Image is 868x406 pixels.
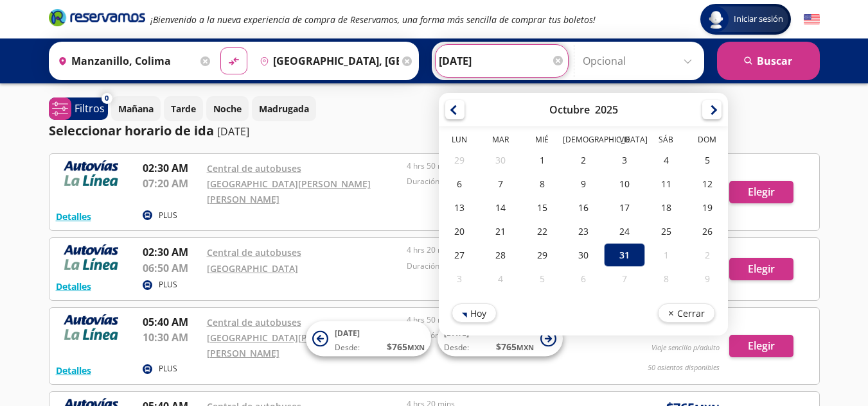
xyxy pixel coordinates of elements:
p: [DATE] [217,124,249,139]
div: 18-Oct-25 [645,196,686,219]
div: 04-Oct-25 [645,148,686,172]
p: 4 hrs 50 mins [407,160,601,172]
div: 2025 [594,103,617,117]
input: Buscar Destino [254,45,399,77]
p: PLUS [159,210,177,221]
div: 20-Oct-25 [439,219,480,243]
img: RESERVAMOS [56,244,127,270]
div: 14-Oct-25 [480,196,521,219]
div: 05-Nov-25 [521,267,562,291]
a: Brand Logo [49,8,145,31]
input: Buscar Origen [53,45,197,77]
span: 0 [105,93,109,104]
div: 16-Oct-25 [562,196,603,219]
button: English [804,12,820,28]
div: 23-Oct-25 [562,219,603,243]
th: Lunes [439,134,480,148]
button: 0Filtros [49,97,108,120]
div: 21-Oct-25 [480,219,521,243]
th: Martes [480,134,521,148]
div: 27-Oct-25 [439,243,480,267]
div: 08-Oct-25 [521,172,562,196]
th: Jueves [562,134,603,148]
div: 19-Oct-25 [686,196,727,219]
div: 15-Oct-25 [521,196,562,219]
p: 06:50 AM [143,260,200,276]
div: Octubre [549,103,589,117]
div: 29-Oct-25 [521,243,562,267]
div: 04-Nov-25 [480,267,521,291]
div: 07-Oct-25 [480,172,521,196]
div: 22-Oct-25 [521,219,562,243]
button: [DATE]Desde:$765MXN [306,321,431,357]
div: 03-Nov-25 [439,267,480,291]
p: Noche [213,102,242,115]
span: Desde: [335,342,360,353]
a: [GEOGRAPHIC_DATA] [207,262,298,275]
button: Detalles [56,280,91,293]
p: PLUS [159,279,177,291]
p: Seleccionar horario de ida [49,121,214,140]
p: Mañana [118,102,154,115]
th: Sábado [645,134,686,148]
p: PLUS [159,363,177,375]
div: 28-Oct-25 [480,243,521,267]
p: Filtros [75,101,105,116]
p: Tarde [171,102,196,115]
p: 10:30 AM [143,330,200,345]
button: [DATE]Desde:$765MXN [438,321,563,357]
div: 13-Oct-25 [439,196,480,219]
button: Noche [206,96,249,121]
a: Central de autobuses [207,246,301,258]
button: Detalles [56,210,91,223]
th: Viernes [604,134,645,148]
button: Hoy [452,303,497,323]
div: 24-Oct-25 [604,219,645,243]
div: 26-Oct-25 [686,219,727,243]
a: [GEOGRAPHIC_DATA][PERSON_NAME][PERSON_NAME] [207,178,371,205]
span: $ 765 [496,340,534,353]
div: 01-Nov-25 [645,243,686,267]
button: Detalles [56,364,91,377]
button: Elegir [729,181,793,203]
button: Buscar [717,42,820,80]
a: Central de autobuses [207,162,301,174]
a: Central de autobuses [207,316,301,328]
small: MXN [517,343,534,352]
div: 08-Nov-25 [645,267,686,291]
div: 31-Oct-25 [604,243,645,267]
button: Madrugada [252,96,316,121]
span: Desde: [444,342,469,353]
img: RESERVAMOS [56,160,127,186]
div: 30-Sep-25 [480,148,521,172]
button: Tarde [164,96,203,121]
p: Viaje sencillo p/adulto [651,343,720,353]
div: 05-Oct-25 [686,148,727,172]
button: Elegir [729,335,793,357]
div: 17-Oct-25 [604,196,645,219]
div: 02-Oct-25 [562,148,603,172]
span: $ 765 [387,340,425,353]
p: 50 asientos disponibles [648,362,720,373]
i: Brand Logo [49,8,145,27]
div: 09-Nov-25 [686,267,727,291]
div: 06-Oct-25 [439,172,480,196]
p: Duración [407,176,601,187]
th: Miércoles [521,134,562,148]
div: 12-Oct-25 [686,172,727,196]
div: 29-Sep-25 [439,148,480,172]
button: Elegir [729,258,793,280]
div: 03-Oct-25 [604,148,645,172]
p: 05:40 AM [143,314,200,330]
span: [DATE] [335,328,360,339]
img: RESERVAMOS [56,314,127,340]
p: 4 hrs 20 mins [407,244,601,256]
span: Iniciar sesión [729,13,788,26]
div: 06-Nov-25 [562,267,603,291]
small: MXN [407,343,425,352]
em: ¡Bienvenido a la nueva experiencia de compra de Reservamos, una forma más sencilla de comprar tus... [150,13,596,26]
div: 09-Oct-25 [562,172,603,196]
p: Duración [407,260,601,272]
p: 02:30 AM [143,160,200,176]
div: 02-Nov-25 [686,243,727,267]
